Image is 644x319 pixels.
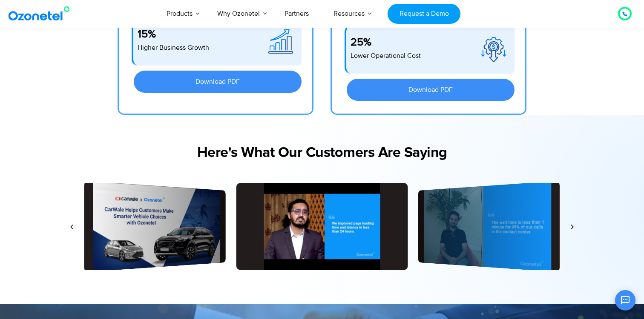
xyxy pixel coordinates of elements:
span: Lower Operational Cost [351,51,421,60]
div: 2 / 4 [84,181,226,272]
span: Download PDF [195,78,240,85]
a: NW_02WijVwE-SD [236,183,408,270]
div: 25% [351,34,371,51]
a: image 17 [84,181,226,272]
div: Previous slide [69,223,75,230]
p: Higher Business Growth [138,43,209,53]
a: Download PDF [347,79,515,101]
span: Download PDF [408,86,453,93]
div: Slides [64,183,580,270]
a: Download PDF [134,71,302,93]
a: Request a Demo [388,4,460,24]
h2: Here's What Our Customers Are Saying [64,145,580,162]
div: Next slide [569,223,575,230]
div: 15% [138,26,156,43]
button: Open chat [615,290,635,310]
div: 4 / 4 [418,181,560,272]
div: 3 / 4 [236,183,408,270]
a: maxresdefault [418,181,560,272]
